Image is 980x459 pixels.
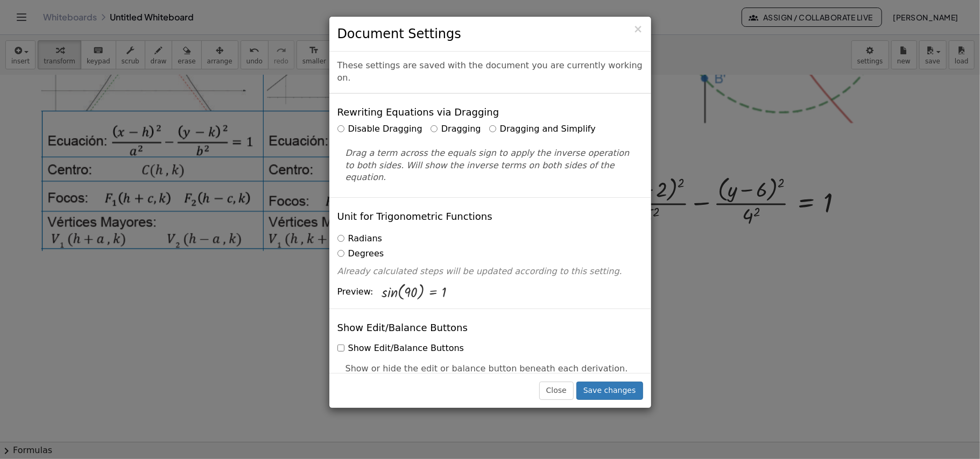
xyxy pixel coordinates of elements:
input: Degrees [337,250,344,257]
h4: Unit for Trigonometric Functions [337,211,492,222]
input: Show Edit/Balance Buttons [337,345,344,352]
div: These settings are saved with the document you are currently working on. [329,52,651,94]
label: Dragging [431,123,481,135]
input: Dragging and Simplify [489,125,496,132]
p: Drag a term across the equals sign to apply the inverse operation to both sides. Will show the in... [346,147,635,184]
h4: Rewriting Equations via Dragging [337,107,499,118]
h4: Show Edit/Balance Buttons [337,322,468,333]
p: Already calculated steps will be updated according to this setting. [337,266,643,278]
input: Radians [337,235,344,242]
h3: Document Settings [337,25,643,43]
button: Close [633,24,643,35]
label: Radians [337,233,382,245]
span: × [633,23,643,35]
button: Close [539,382,574,400]
label: Degrees [337,248,384,260]
label: Show Edit/Balance Buttons [337,342,464,355]
input: Disable Dragging [337,125,344,132]
label: Disable Dragging [337,123,422,135]
input: Dragging [431,125,438,132]
label: Dragging and Simplify [489,123,596,135]
button: Save changes [576,382,643,400]
span: Preview: [337,286,373,298]
p: Show or hide the edit or balance button beneath each derivation. [346,363,635,375]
